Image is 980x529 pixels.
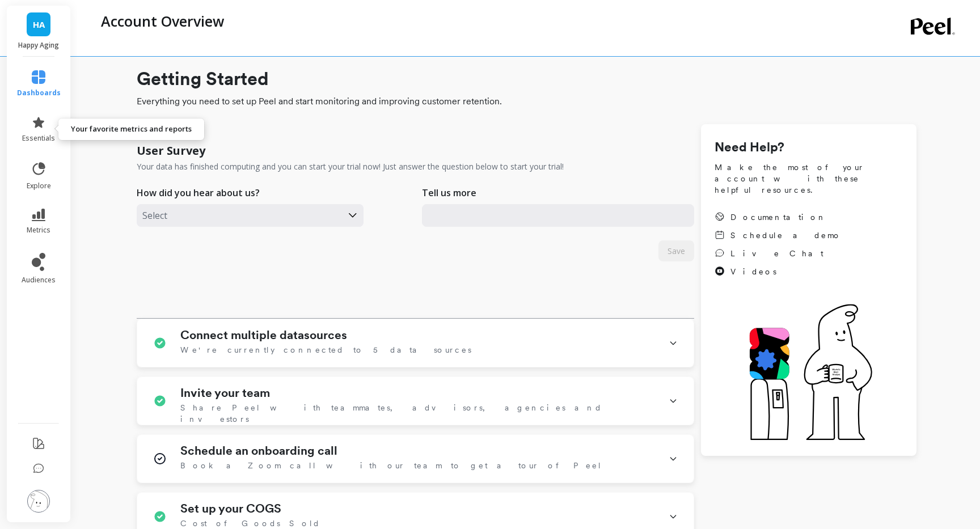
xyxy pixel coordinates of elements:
span: Make the most of your account with these helpful resources. [715,162,903,196]
span: metrics [27,226,50,235]
p: Happy Aging [18,41,60,50]
span: Everything you need to set up Peel and start monitoring and improving customer retention. [137,95,916,108]
a: Videos [715,266,842,277]
h1: User Survey [137,143,205,159]
h1: Invite your team [180,386,270,400]
span: We're currently connected to 5 data sources [180,344,471,356]
h1: Getting Started [137,65,916,92]
span: Videos [730,266,776,277]
span: Documentation [730,211,827,223]
span: explore [27,181,51,191]
a: Schedule a demo [715,230,842,241]
span: Share Peel with teammates, advisors, agencies and investors [180,402,655,425]
span: Cost of Goods Sold [180,518,320,529]
h1: Connect multiple datasources [180,328,347,342]
span: audiences [22,276,56,285]
h1: Set up your COGS [180,502,281,515]
span: Book a Zoom call with our team to get a tour of Peel [180,460,602,471]
a: Documentation [715,211,842,223]
span: essentials [22,134,55,143]
span: Live Chat [730,248,823,259]
p: How did you hear about us? [137,186,260,200]
img: profile picture [27,490,50,513]
p: Account Overview [101,11,224,31]
span: Schedule a demo [730,230,842,241]
p: Your data has finished computing and you can start your trial now! Just answer the question below... [137,161,564,172]
h1: Need Help? [715,138,903,157]
p: Tell us more [422,186,476,200]
span: HA [33,18,45,31]
span: dashboards [17,88,61,98]
h1: Schedule an onboarding call [180,444,337,458]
